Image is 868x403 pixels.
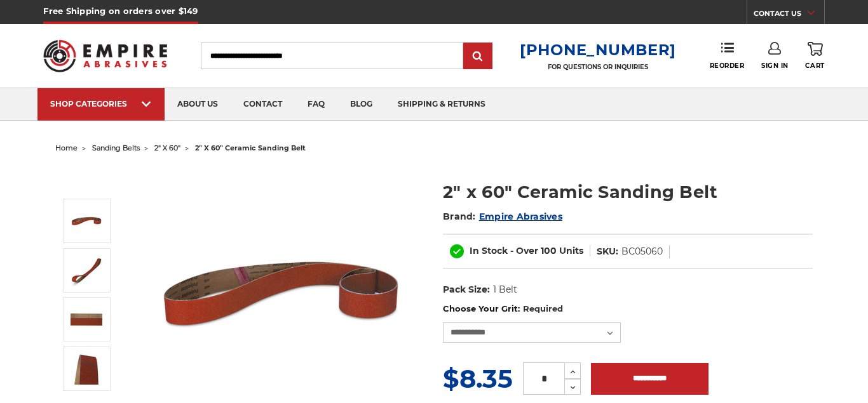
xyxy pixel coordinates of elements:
a: about us [165,88,231,121]
dd: 1 Belt [493,283,517,296]
div: SHOP CATEGORIES [50,99,152,109]
input: Submit [465,44,491,69]
a: sanding belts [92,143,140,152]
img: 2" x 60" Cer Sanding Belt [71,303,102,335]
span: Units [559,245,583,256]
span: $8.35 [443,363,513,394]
h1: 2" x 60" Ceramic Sanding Belt [443,180,813,204]
small: Required [523,303,563,314]
span: 100 [541,245,557,256]
span: Brand: [443,211,476,222]
a: Empire Abrasives [479,211,562,222]
a: home [55,143,78,152]
span: Reorder [710,62,745,70]
img: 2" x 60" Ceramic Pipe Sanding Belt [71,205,102,237]
span: In Stock [470,245,508,256]
dd: BC05060 [621,245,663,258]
p: FOR QUESTIONS OR INQUIRIES [520,63,676,71]
label: Choose Your Grit: [443,303,813,315]
a: blog [337,88,385,121]
a: Cart [805,42,824,70]
dt: Pack Size: [443,283,490,296]
a: Reorder [710,42,745,69]
img: Empire Abrasives [43,32,166,80]
span: Sign In [761,62,789,70]
a: contact [231,88,295,121]
span: - Over [510,245,538,256]
a: [PHONE_NUMBER] [520,41,676,59]
span: Cart [805,62,824,70]
img: 2" x 60" Ceramic Sanding Belt [71,254,102,286]
dt: SKU: [597,245,618,258]
a: shipping & returns [385,88,498,121]
span: 2" x 60" ceramic sanding belt [195,143,306,152]
img: 2" x 60" - Ceramic Sanding Belt [71,353,102,385]
a: faq [295,88,337,121]
a: 2" x 60" [154,143,180,152]
a: CONTACT US [754,6,824,24]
